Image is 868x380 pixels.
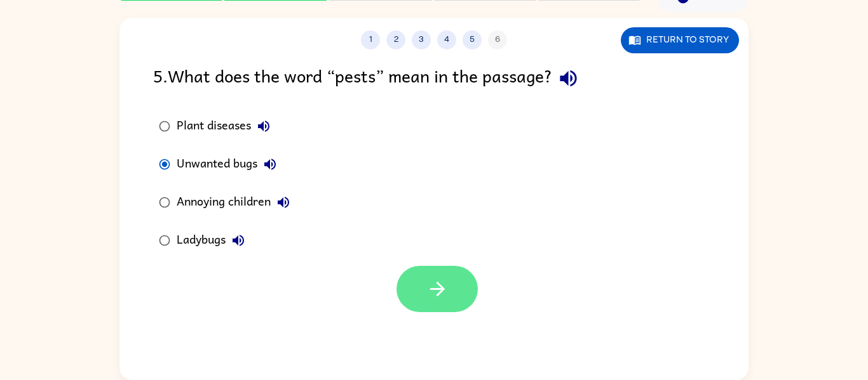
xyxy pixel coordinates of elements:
[412,30,431,49] button: 3
[621,27,739,53] button: Return to story
[153,62,715,95] div: 5 . What does the word “pests” mean in the passage?
[386,30,405,49] button: 2
[177,228,251,253] div: Ladybugs
[177,152,283,177] div: Unwanted bugs
[251,114,276,139] button: Plant diseases
[437,30,456,49] button: 4
[177,114,276,139] div: Plant diseases
[463,30,482,49] button: 5
[361,30,380,49] button: 1
[271,190,296,215] button: Annoying children
[257,152,283,177] button: Unwanted bugs
[177,190,296,215] div: Annoying children
[226,228,251,253] button: Ladybugs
